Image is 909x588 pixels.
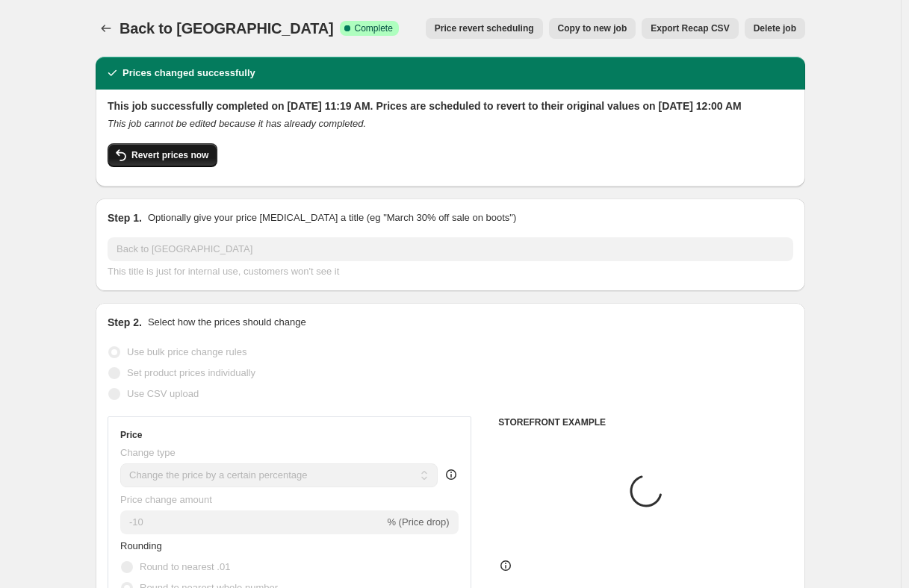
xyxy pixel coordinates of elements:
span: Use CSV upload [127,388,199,399]
span: Back to [GEOGRAPHIC_DATA] [120,20,334,37]
h6: STOREFRONT EXAMPLE [498,416,793,428]
span: Rounding [120,540,162,551]
h2: Prices changed successfully [122,66,255,81]
i: This job cannot be edited because it has already completed. [108,118,366,129]
button: Copy to new job [549,18,636,39]
button: Export Recap CSV [642,18,738,39]
button: Delete job [745,18,805,39]
h2: This job successfully completed on [DATE] 11:19 AM. Prices are scheduled to revert to their origi... [108,98,793,113]
span: Price revert scheduling [435,22,534,34]
input: -15 [120,510,384,534]
span: Revert prices now [131,149,208,161]
span: Copy to new job [558,22,627,34]
p: Select how the prices should change [148,315,306,330]
h3: Price [120,429,142,441]
h2: Step 1. [108,210,142,225]
button: Revert prices now [108,143,217,167]
span: Round to nearest .01 [140,561,230,572]
span: Complete [355,22,393,34]
div: help [444,467,459,482]
h2: Step 2. [108,315,142,330]
span: Change type [120,447,176,458]
span: Delete job [754,22,796,34]
span: Use bulk price change rules [127,346,246,357]
span: % (Price drop) [387,516,449,528]
button: Price change jobs [96,18,117,39]
span: This title is just for internal use, customers won't see it [108,266,339,277]
span: Set product prices individually [127,367,255,378]
button: Price revert scheduling [426,18,543,39]
input: 30% off holiday sale [108,237,793,261]
span: Export Recap CSV [651,22,729,34]
p: Optionally give your price [MEDICAL_DATA] a title (eg "March 30% off sale on boots") [148,210,516,225]
span: Price change amount [120,494,212,505]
